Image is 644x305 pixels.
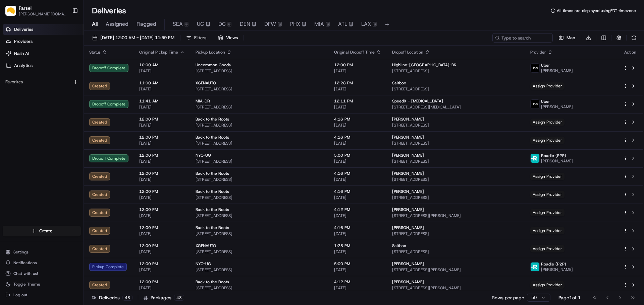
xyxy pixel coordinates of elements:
span: [PERSON_NAME] [392,189,424,194]
span: [DATE] [139,195,185,200]
span: Back to the Roots [196,207,229,212]
span: [STREET_ADDRESS] [392,159,520,164]
button: Map [555,33,578,43]
span: 12:00 PM [139,243,185,248]
span: [DATE] [139,285,185,291]
span: Chat with us! [13,271,38,276]
span: [STREET_ADDRESS] [392,195,520,200]
button: ParselParsel[PERSON_NAME][DOMAIN_NAME][EMAIL_ADDRESS][PERSON_NAME][DOMAIN_NAME] [3,3,69,19]
h1: Deliveries [92,5,126,16]
span: [STREET_ADDRESS] [196,141,323,146]
button: Views [215,33,241,43]
a: Analytics [3,60,84,71]
span: Roadie (P2P) [541,261,566,267]
span: Assign Provider [530,281,565,289]
span: 12:00 PM [139,135,185,140]
span: [PERSON_NAME] [392,135,424,140]
span: [PERSON_NAME] [541,267,573,272]
span: [DATE] [334,177,381,182]
span: [DATE] [139,267,185,273]
span: [DATE] [334,141,381,146]
span: Assign Provider [530,191,565,198]
div: Page 1 of 1 [558,294,581,301]
span: Back to the Roots [196,135,229,140]
span: [DATE] [139,249,185,254]
div: Action [623,50,637,55]
span: Deliveries [14,26,33,32]
span: [STREET_ADDRESS] [196,213,323,218]
span: [STREET_ADDRESS] [392,123,520,128]
span: [STREET_ADDRESS] [196,177,323,182]
span: [DATE] [139,86,185,92]
span: Assign Provider [530,209,565,216]
span: MIA-DR [196,98,210,104]
button: Notifications [3,258,81,268]
span: 12:00 PM [139,225,185,230]
span: 12:00 PM [139,171,185,176]
span: Notifications [13,260,37,265]
span: Back to the Roots [196,117,229,122]
span: Original Dropoff Time [334,50,375,55]
span: 12:00 PM [139,261,185,266]
span: [DATE] [334,267,381,273]
span: [STREET_ADDRESS] [196,104,323,110]
span: Provider [530,50,546,55]
span: Parsel [19,5,32,11]
span: Dropoff Location [392,50,423,55]
span: [STREET_ADDRESS] [392,86,520,92]
span: DC [218,20,226,28]
span: [DATE] [139,141,185,146]
img: uber-new-logo.jpeg [531,100,539,108]
span: [PERSON_NAME] [392,117,424,122]
button: Chat with us! [3,269,81,278]
span: [DATE] [139,123,185,128]
span: [PERSON_NAME] [392,171,424,176]
span: Nash AI [14,51,29,57]
span: [PERSON_NAME] [392,207,424,212]
span: [DATE] [334,86,381,92]
span: 11:41 AM [139,98,185,104]
img: uber-new-logo.jpeg [531,64,539,72]
span: [DATE] [334,104,381,110]
span: [DATE] [334,285,381,291]
span: 12:00 PM [139,189,185,194]
span: 12:00 PM [139,153,185,158]
span: [DATE] [139,159,185,164]
span: [STREET_ADDRESS] [196,267,323,273]
span: Analytics [14,63,33,69]
span: [STREET_ADDRESS] [392,231,520,236]
span: [PERSON_NAME] [392,261,424,266]
span: [PERSON_NAME] [541,104,573,109]
span: Flagged [137,20,156,28]
span: 4:16 PM [334,225,381,230]
span: Uber [541,63,550,68]
span: DEN [240,20,250,28]
span: 5:00 PM [334,153,381,158]
span: 4:12 PM [334,207,381,212]
span: [STREET_ADDRESS] [196,86,323,92]
span: Views [226,35,238,41]
span: [PERSON_NAME] [392,225,424,230]
span: 11:00 AM [139,80,185,86]
button: Toggle Theme [3,280,81,289]
span: [STREET_ADDRESS][MEDICAL_DATA] [392,104,520,110]
span: Uber [541,99,550,104]
span: [STREET_ADDRESS][PERSON_NAME] [392,267,520,273]
span: Back to the Roots [196,225,229,230]
img: Parsel [5,6,16,16]
span: Providers [14,39,33,45]
span: Toggle Theme [13,282,40,287]
span: Status [89,50,101,55]
span: [DATE] [334,68,381,74]
div: 48 [174,295,184,301]
span: [PERSON_NAME] [541,158,573,164]
span: [DATE] [334,159,381,164]
span: Original Pickup Time [139,50,178,55]
span: All [92,20,98,28]
span: XGENAUTO [196,243,216,248]
span: 4:16 PM [334,135,381,140]
span: 12:00 PM [139,207,185,212]
span: Back to the Roots [196,279,229,285]
span: Filters [194,35,206,41]
span: Settings [13,249,29,255]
